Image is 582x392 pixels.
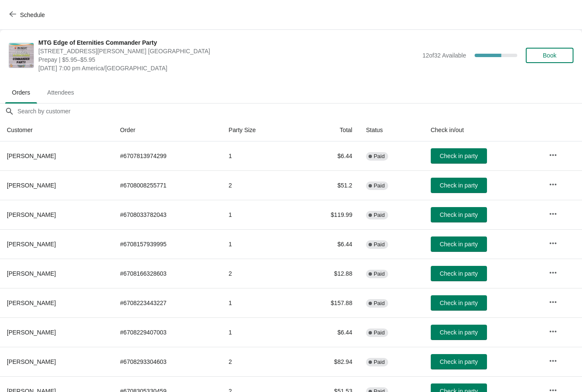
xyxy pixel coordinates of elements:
button: Check in party [431,178,487,193]
td: # 6708033782043 [113,200,222,229]
span: Schedule [20,12,45,18]
span: Attendees [40,85,81,100]
span: [STREET_ADDRESS][PERSON_NAME] [GEOGRAPHIC_DATA] [38,47,418,55]
td: # 6707813974299 [113,141,222,170]
th: Party Size [222,119,296,141]
button: Book [526,48,573,63]
button: Schedule [4,7,52,23]
td: 1 [222,229,296,259]
span: [DATE] 7:00 pm America/[GEOGRAPHIC_DATA] [38,64,418,72]
td: # 6708223443227 [113,288,222,317]
td: 1 [222,288,296,317]
button: Check in party [431,295,487,311]
span: Paid [374,153,385,160]
span: [PERSON_NAME] [7,329,56,336]
span: Check in party [440,358,478,365]
td: # 6708008255771 [113,170,222,200]
td: # 6708293304603 [113,347,222,376]
span: [PERSON_NAME] [7,358,56,365]
span: 12 of 32 Available [422,52,466,59]
button: Check in party [431,207,487,222]
th: Order [113,119,222,141]
span: [PERSON_NAME] [7,270,56,277]
span: Prepay | $5.95–$5.95 [38,55,418,64]
input: Search by customer [17,104,582,119]
span: Check in party [440,241,478,248]
span: Book [543,52,556,59]
button: Check in party [431,354,487,369]
td: $119.99 [296,200,359,229]
td: $6.44 [296,141,359,170]
span: Paid [374,359,385,366]
span: Paid [374,329,385,336]
td: # 6708229407003 [113,317,222,347]
span: [PERSON_NAME] [7,241,56,248]
th: Total [296,119,359,141]
img: MTG Edge of Eternities Commander Party [9,43,34,68]
td: 1 [222,141,296,170]
td: 2 [222,347,296,376]
td: $157.88 [296,288,359,317]
th: Status [359,119,424,141]
td: $6.44 [296,317,359,347]
td: 2 [222,259,296,288]
span: Check in party [440,270,478,277]
button: Check in party [431,266,487,281]
td: $51.2 [296,170,359,200]
span: Paid [374,241,385,248]
span: Check in party [440,211,478,218]
span: Paid [374,212,385,219]
td: 2 [222,170,296,200]
span: Check in party [440,182,478,189]
span: MTG Edge of Eternities Commander Party [38,38,418,47]
td: # 6708166328603 [113,259,222,288]
span: Orders [5,85,37,100]
span: [PERSON_NAME] [7,211,56,218]
button: Check in party [431,236,487,252]
button: Check in party [431,325,487,340]
span: [PERSON_NAME] [7,182,56,189]
span: Check in party [440,329,478,336]
td: $6.44 [296,229,359,259]
button: Check in party [431,148,487,164]
td: 1 [222,200,296,229]
span: Paid [374,271,385,277]
td: $82.94 [296,347,359,376]
span: [PERSON_NAME] [7,300,56,306]
span: Paid [374,300,385,307]
span: [PERSON_NAME] [7,153,56,159]
td: # 6708157939995 [113,229,222,259]
span: Paid [374,182,385,189]
span: Check in party [440,300,478,306]
span: Check in party [440,153,478,159]
td: $12.88 [296,259,359,288]
td: 1 [222,317,296,347]
th: Check in/out [424,119,542,141]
